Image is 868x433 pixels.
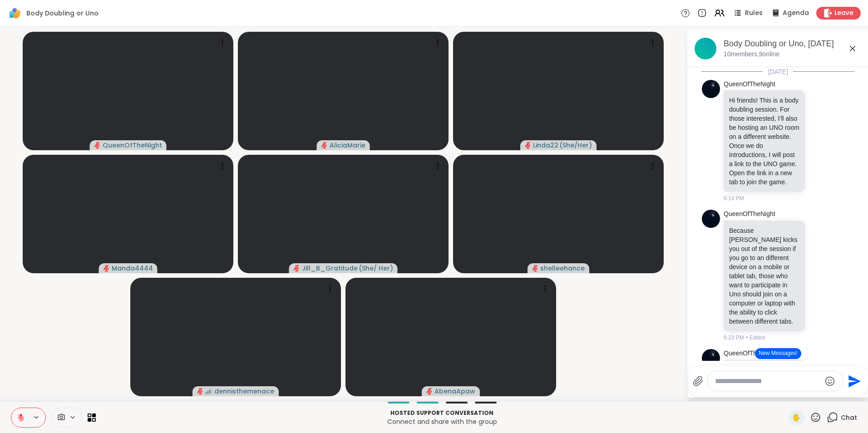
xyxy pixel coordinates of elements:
button: New Messages! [755,348,801,359]
span: audio-muted [104,265,110,271]
span: QueenOfTheNight [103,141,162,150]
p: Because [PERSON_NAME] kicks you out of the session if you go to an different device on a mobile o... [729,226,799,326]
img: https://sharewell-space-live.sfo3.digitaloceanspaces.com/user-generated/d7277878-0de6-43a2-a937-4... [702,210,720,228]
a: QueenOfTheNight [724,349,775,358]
span: dennisthemenace [214,387,274,396]
span: audio-muted [321,142,328,148]
p: Hi friends! This is a body doubling session. For those interested, I’ll also be hosting an UNO ro... [729,96,799,187]
span: audio-muted [532,265,538,271]
span: ✋ [792,412,801,423]
a: QueenOfTheNight [724,80,775,89]
div: Body Doubling or Uno, [DATE] [724,38,862,49]
span: ( She/Her ) [559,141,592,150]
p: Connect and share with the group [101,417,783,426]
span: Linda22 [533,141,558,150]
button: Send [843,371,863,391]
span: Jill_B_Gratitude [302,264,358,273]
p: Hosted support conversation [101,409,783,417]
textarea: Type your message [715,377,821,386]
span: Manda4444 [112,264,153,273]
span: 6:23 PM [724,334,744,342]
span: audio-muted [197,388,203,394]
span: Rules [745,9,763,18]
span: audio-muted [426,388,433,394]
span: • [746,334,748,342]
span: Body Doubling or Uno [26,9,99,18]
span: AliciaMarie [330,141,365,150]
span: Chat [841,413,857,422]
img: https://sharewell-space-live.sfo3.digitaloceanspaces.com/user-generated/d7277878-0de6-43a2-a937-4... [702,80,720,98]
span: 6:14 PM [724,194,744,202]
img: ShareWell Logomark [7,5,23,21]
span: Edited [750,334,765,342]
span: [DATE] [763,67,794,76]
p: 10 members, 9 online [724,50,779,59]
a: QueenOfTheNight [724,210,775,219]
img: Body Doubling or Uno, Oct 10 [695,38,716,59]
span: Agenda [783,9,809,18]
span: shelleehance [540,264,585,273]
span: ( She/ Her ) [359,264,393,273]
span: Leave [834,9,853,18]
button: Emoji picker [824,376,835,387]
span: AbenaApaw [434,387,475,396]
span: audio-muted [525,142,531,148]
span: audio-muted [94,142,101,148]
span: audio-muted [294,265,300,271]
img: https://sharewell-space-live.sfo3.digitaloceanspaces.com/user-generated/d7277878-0de6-43a2-a937-4... [702,349,720,367]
